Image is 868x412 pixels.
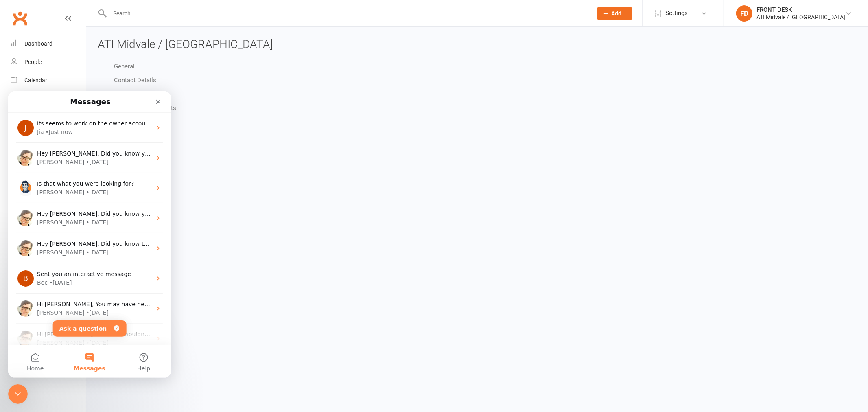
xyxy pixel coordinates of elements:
div: Bec [29,187,39,196]
div: • [DATE] [41,187,64,196]
a: People [11,53,86,71]
div: • [DATE] [78,217,101,226]
a: General [114,63,135,70]
a: Contact Details [114,77,156,84]
div: • [DATE] [78,97,101,105]
button: Messages [54,254,108,287]
div: [PERSON_NAME] [29,97,76,105]
div: • [DATE] [78,248,101,256]
div: • [DATE] [78,67,101,75]
a: Clubworx [10,8,30,28]
div: Dashboard [24,40,52,47]
div: • [DATE] [78,157,101,166]
div: • Just now [37,37,65,45]
a: Calendar [11,71,86,90]
span: Home [19,274,35,280]
div: Jia [29,37,36,45]
a: Payments [11,90,86,108]
div: [PERSON_NAME] [29,127,76,136]
span: its seems to work on the owner account when creating a task. but tnot this account [29,29,268,35]
div: [PERSON_NAME] [29,67,76,75]
iframe: Intercom live chat [8,384,28,404]
input: Search... [107,8,587,19]
div: [PERSON_NAME] [29,217,76,226]
div: • [DATE] [78,127,101,136]
span: Is that what you were looking for? [29,89,126,96]
div: [PERSON_NAME] [29,248,76,256]
div: Profile image for Bec [9,179,26,195]
a: Autopayments [114,90,153,98]
span: Settings [665,4,688,22]
div: FRONT DESK [756,6,845,13]
span: Help [129,274,142,280]
div: [PERSON_NAME] [29,157,76,166]
div: Calendar [24,77,47,83]
div: ATI Midvale / [GEOGRAPHIC_DATA] [756,13,845,21]
img: Profile image for Emily [9,119,26,135]
span: Add [612,10,622,17]
span: Messages [66,274,97,280]
img: Profile image for Emily [9,209,26,226]
span: ATI Midvale / [GEOGRAPHIC_DATA] [98,37,273,51]
img: Profile image for Emily [9,149,26,165]
button: Ask a question [45,229,118,245]
img: Profile image for Emily [9,59,26,75]
iframe: Intercom live chat [8,91,171,378]
a: Dashboard [11,35,86,53]
img: Profile image for Toby [9,89,26,105]
button: Help [109,254,163,287]
button: Add [597,7,632,20]
div: FD [736,5,752,22]
span: Sent you an interactive message [29,180,123,186]
div: People [24,59,42,65]
img: Profile image for Emily [9,239,26,256]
